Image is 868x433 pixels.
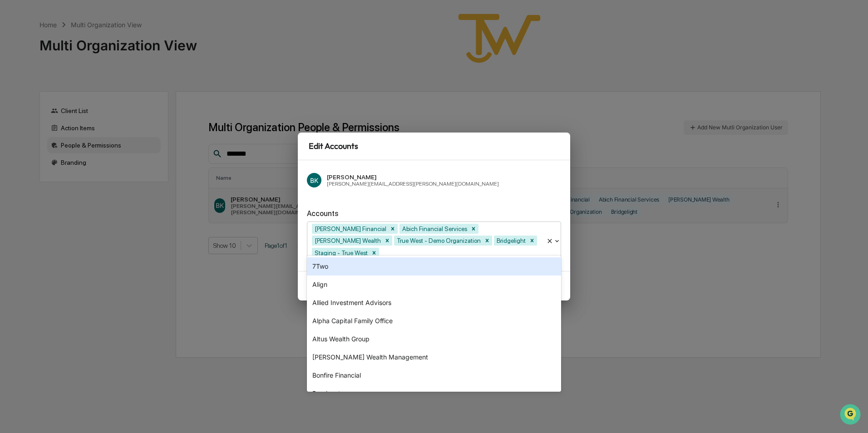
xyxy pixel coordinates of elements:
span: Data Lookup [18,132,57,141]
div: Remove Staging - True West [369,248,379,258]
div: 7Two [307,257,561,276]
a: 🖐️Preclearance [5,111,62,127]
a: Powered byPylon [64,153,110,161]
div: Remove Abich Financial Services [469,224,478,234]
a: 🗄️Attestations [62,111,116,127]
div: 🗄️ [66,115,73,123]
div: Start new chat [31,69,149,79]
h2: Edit Accounts [298,133,570,161]
div: 🔎 [9,133,16,140]
div: We're available if you need us! [31,79,115,86]
div: Bonfire Financial [307,366,561,384]
div: [PERSON_NAME][EMAIL_ADDRESS][PERSON_NAME][DOMAIN_NAME] [327,181,499,187]
span: BK [310,177,318,184]
div: Accounts [307,209,561,218]
div: 🖐️ [9,115,16,123]
iframe: Open customer support [839,403,863,428]
div: True West - Demo Organization [394,236,482,246]
div: Staging - True West [312,248,369,258]
span: Attestations [75,114,113,123]
div: [PERSON_NAME] Wealth [312,236,382,246]
a: 🔎Data Lookup [5,128,61,144]
div: Remove True West - Demo Organization [482,236,492,246]
div: Altus Wealth Group [307,330,561,348]
span: Preclearance [18,114,59,123]
span: Pylon [90,154,110,161]
div: [PERSON_NAME] [327,173,499,181]
p: How can we help? [9,19,165,34]
div: [PERSON_NAME] Financial [312,224,388,234]
button: Start new chat [154,72,165,83]
img: 1746055101610-c473b297-6a78-478c-a979-82029cc54cd1 [9,69,25,86]
div: Allied Investment Advisors [307,294,561,312]
div: Alpha Capital Family Office [307,312,561,330]
div: Remove Miller Financial [388,224,398,234]
div: [PERSON_NAME] Wealth Management [307,348,561,366]
div: Remove Mosley Wealth [382,236,392,246]
div: Align [307,276,561,294]
div: Abich Financial Services [399,224,469,234]
div: Remove Bridgelight [527,236,537,246]
div: Breakwater [307,384,561,403]
div: Bridgelight [494,236,527,246]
